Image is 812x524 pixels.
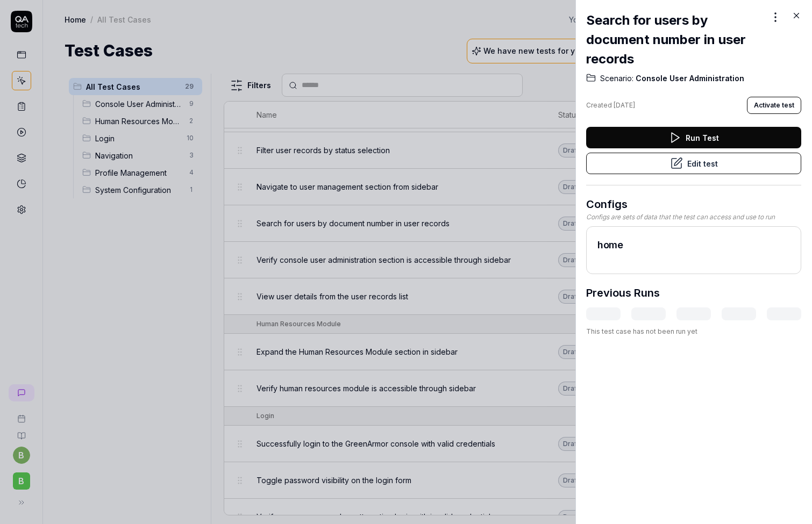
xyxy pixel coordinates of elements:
[586,285,660,301] h3: Previous Runs
[614,101,635,109] time: [DATE]
[597,238,790,252] h2: home
[586,212,801,222] div: Configs are sets of data that the test can access and use to run
[586,327,801,336] div: This test case has not been run yet
[586,153,801,174] button: Edit test
[586,127,801,148] button: Run Test
[633,73,744,84] span: Console User Administration
[747,97,801,114] button: Activate test
[600,73,633,84] span: Scenario:
[586,11,767,69] h2: Search for users by document number in user records
[586,101,635,110] div: Created
[586,196,801,212] h3: Configs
